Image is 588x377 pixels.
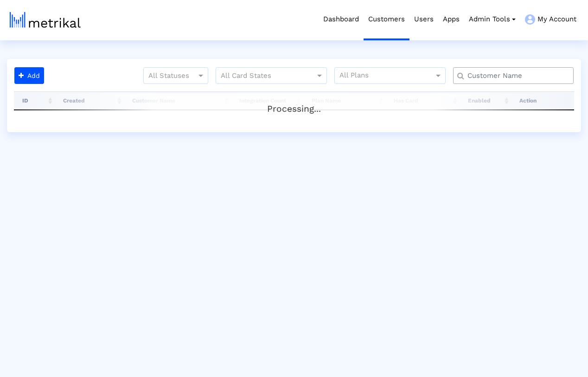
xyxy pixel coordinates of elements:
img: metrical-logo-light.png [10,12,81,28]
input: All Card States [221,70,305,82]
th: Integration Count [231,91,303,110]
div: Processing... [14,93,574,112]
th: ID [14,91,55,110]
th: Created [55,91,124,110]
th: Plan Name [303,91,385,110]
img: my-account-menu-icon.png [525,14,535,25]
th: Has Card [385,91,460,110]
input: All Plans [339,70,435,82]
th: Customer Name [124,91,231,110]
th: Action [511,91,574,110]
button: Add [14,67,44,84]
input: Customer Name [461,71,570,81]
th: Enabled [460,91,511,110]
